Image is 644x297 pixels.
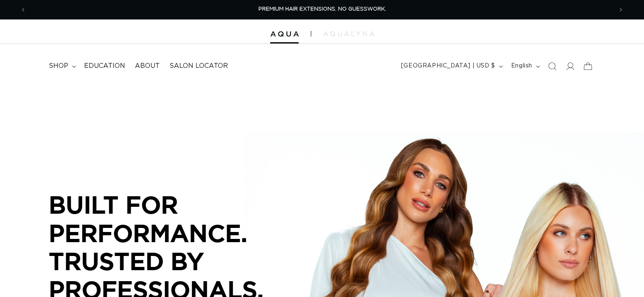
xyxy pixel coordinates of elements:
[130,57,165,75] a: About
[506,59,543,74] button: English
[135,62,160,70] span: About
[169,62,228,70] span: Salon Locator
[79,57,130,75] a: Education
[84,62,125,70] span: Education
[165,57,233,75] a: Salon Locator
[612,2,630,17] button: Next announcement
[396,59,506,74] button: [GEOGRAPHIC_DATA] | USD $
[44,57,79,75] summary: shop
[401,62,495,70] span: [GEOGRAPHIC_DATA] | USD $
[49,62,68,70] span: shop
[14,2,32,17] button: Previous announcement
[511,62,532,70] span: English
[270,31,299,37] img: Aqua Hair Extensions
[543,57,561,75] summary: Search
[323,31,374,36] img: aqualyna.com
[258,7,386,12] span: PREMIUM HAIR EXTENSIONS. NO GUESSWORK.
